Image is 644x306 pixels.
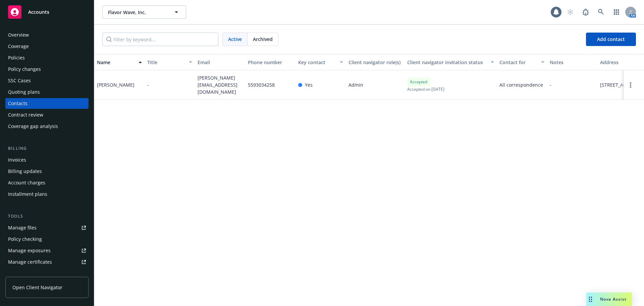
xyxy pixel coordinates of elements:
[94,54,145,70] button: Name
[5,234,89,245] a: Policy checking
[8,121,58,132] div: Coverage gap analysis
[5,41,89,52] a: Coverage
[195,54,245,70] button: Email
[497,54,547,70] button: Contact for
[5,75,89,86] a: SSC Cases
[8,52,25,63] div: Policies
[597,36,625,42] span: Add contact
[346,54,405,70] button: Client navigator role(s)
[5,245,89,256] a: Manage exposures
[108,9,166,16] span: Flavor Wave, Inc.
[8,110,43,120] div: Contract review
[627,81,635,89] a: Open options
[5,52,89,63] a: Policies
[405,54,497,70] button: Client navigator invitation status
[579,5,592,19] a: Report a Bug
[8,166,42,177] div: Billing updates
[253,36,273,43] span: Archived
[228,36,242,43] span: Active
[102,5,186,19] button: Flavor Wave, Inc.
[145,54,195,70] button: Title
[245,54,296,70] button: Phone number
[97,81,135,88] div: [PERSON_NAME]
[248,59,293,66] div: Phone number
[5,30,89,40] a: Overview
[586,293,632,306] button: Nova Assist
[102,33,218,46] input: Filter by keyword...
[5,189,89,200] a: Installment plans
[410,79,427,85] span: Accepted
[600,296,627,302] span: Nova Assist
[5,110,89,120] a: Contract review
[586,293,595,306] div: Drag to move
[5,177,89,188] a: Account charges
[147,59,185,66] div: Title
[5,121,89,132] a: Coverage gap analysis
[147,81,149,88] span: -
[8,189,47,200] div: Installment plans
[8,75,31,86] div: SSC Cases
[586,33,636,46] button: Add contact
[499,81,544,88] span: All correspondence
[5,87,89,97] a: Quoting plans
[348,81,363,88] span: Admin
[610,5,623,19] a: Switch app
[5,222,89,233] a: Manage files
[563,5,577,19] a: Start snowing
[600,81,643,88] span: [STREET_ADDRESS]
[5,3,89,21] a: Accounts
[5,98,89,109] a: Contacts
[348,59,402,66] div: Client navigator role(s)
[8,177,45,188] div: Account charges
[8,245,51,256] div: Manage exposures
[8,257,52,267] div: Manage certificates
[8,155,26,165] div: Invoices
[5,155,89,165] a: Invoices
[5,257,89,267] a: Manage certificates
[5,145,89,152] div: Billing
[8,30,29,40] div: Overview
[198,74,243,95] span: [PERSON_NAME][EMAIL_ADDRESS][DOMAIN_NAME]
[8,87,40,97] div: Quoting plans
[5,64,89,75] a: Policy changes
[248,81,275,88] span: 5593034258
[594,5,608,19] a: Search
[407,86,444,92] span: Accepted on [DATE]
[550,81,551,88] span: -
[8,41,29,52] div: Coverage
[407,59,487,66] div: Client navigator invitation status
[547,54,597,70] button: Notes
[499,59,537,66] div: Contact for
[198,59,243,66] div: Email
[5,166,89,177] a: Billing updates
[8,98,28,109] div: Contacts
[5,213,89,220] div: Tools
[8,64,41,75] div: Policy changes
[296,54,346,70] button: Key contact
[8,222,37,233] div: Manage files
[8,268,42,279] div: Manage claims
[298,59,336,66] div: Key contact
[12,284,62,291] span: Open Client Navigator
[305,81,313,88] span: Yes
[8,234,42,245] div: Policy checking
[97,59,135,66] div: Name
[28,9,49,15] span: Accounts
[5,268,89,279] a: Manage claims
[550,59,595,66] div: Notes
